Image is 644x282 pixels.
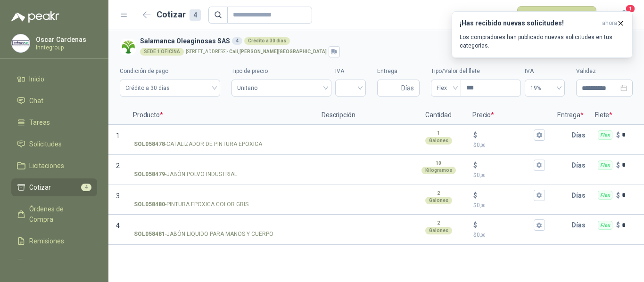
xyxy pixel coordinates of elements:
[517,6,596,24] button: Publicar cotizaciones
[186,49,327,54] p: [STREET_ADDRESS] -
[480,233,486,238] span: ,00
[120,67,220,76] label: Condición de pago
[437,129,440,137] p: 1
[437,219,440,227] p: 2
[11,254,97,272] a: Configuración
[190,9,201,21] div: 4
[534,219,545,231] button: $$0,00
[11,92,97,110] a: Chat
[134,222,309,229] input: SOL058481-JABÓN LIQUIDO PARA MANOS Y CUERPO
[616,220,620,230] p: $
[473,231,545,240] p: $
[125,81,215,95] span: Crédito a 30 días
[134,132,309,139] input: SOL058478-CATALIZADOR DE PINTURA EPOXICA
[598,161,612,170] div: Flex
[616,130,620,140] p: $
[134,170,237,179] p: - JABÓN POLVO INDUSTRIAL
[616,190,620,201] p: $
[479,161,532,169] input: $$0,00
[11,157,97,175] a: Licitaciones
[29,258,71,268] span: Configuración
[116,132,120,139] span: 1
[140,36,629,46] h3: Salamanca Oleaginosas SAS
[616,160,620,170] p: $
[437,81,455,95] span: Flex
[29,236,64,246] span: Remisiones
[473,160,477,170] p: $
[479,131,532,138] input: $$0,00
[11,178,97,196] a: Cotizar4
[534,129,545,141] button: $$0,00
[134,192,309,199] input: SOL058480-PINTURA EPOXICA COLOR GRIS
[116,222,120,229] span: 4
[436,160,441,167] p: 10
[616,7,633,24] button: 1
[11,200,97,228] a: Órdenes de Compra
[460,33,625,50] p: Los compradores han publicado nuevas solicitudes en tus categorías.
[425,137,452,145] div: Galones
[140,48,184,56] div: SEDE 1 OFICINA
[335,67,366,76] label: IVA
[134,230,273,239] p: - JABÓN LIQUIDO PARA MANOS Y CUERPO
[134,170,165,179] strong: SOL058479
[473,220,477,230] p: $
[477,232,486,238] span: 0
[36,36,95,43] p: Oscar Cardenas
[229,49,327,54] strong: Cali , [PERSON_NAME][GEOGRAPHIC_DATA]
[477,202,486,209] span: 0
[11,11,59,23] img: Logo peakr
[410,106,467,125] p: Cantidad
[29,161,64,171] span: Licitaciones
[425,197,452,204] div: Galones
[29,96,43,106] span: Chat
[473,141,545,150] p: $
[231,67,331,76] label: Tipo de precio
[602,19,617,27] span: ahora
[421,167,456,174] div: Kilogramos
[116,192,120,200] span: 3
[598,221,612,230] div: Flex
[134,140,262,149] p: - CATALIZADOR DE PINTURA EPOXICA
[11,70,97,88] a: Inicio
[473,190,477,201] p: $
[134,140,165,149] strong: SOL058478
[479,222,532,229] input: $$0,00
[401,80,414,96] span: Días
[473,130,477,140] p: $
[437,190,440,197] p: 2
[452,11,633,58] button: ¡Has recibido nuevas solicitudes!ahora Los compradores han publicado nuevas solicitudes en tus ca...
[477,172,486,178] span: 0
[134,200,248,209] p: - PINTURA EPOXICA COLOR GRIS
[598,130,612,140] div: Flex
[11,113,97,131] a: Tareas
[473,201,545,210] p: $
[477,142,486,148] span: 0
[473,171,545,180] p: $
[425,227,452,234] div: Galones
[29,204,88,225] span: Órdenes de Compra
[525,67,565,76] label: IVA
[134,162,309,169] input: SOL058479-JABÓN POLVO INDUSTRIAL
[237,81,325,95] span: Unitario
[571,216,589,234] p: Días
[11,135,97,153] a: Solicitudes
[480,203,486,208] span: ,00
[534,190,545,201] button: $$0,00
[460,19,598,27] h3: ¡Has recibido nuevas solicitudes!
[157,8,201,21] h2: Cotizar
[576,67,633,76] label: Validez
[29,74,44,84] span: Inicio
[480,143,486,148] span: ,00
[120,39,136,55] img: Company Logo
[127,106,316,125] p: Producto
[571,156,589,175] p: Días
[571,186,589,205] p: Días
[534,160,545,171] button: $$0,00
[134,230,165,239] strong: SOL058481
[11,232,97,250] a: Remisiones
[29,117,50,128] span: Tareas
[36,45,95,50] p: Inntegroup
[316,106,410,125] p: Descripción
[232,37,242,45] div: 4
[29,182,51,193] span: Cotizar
